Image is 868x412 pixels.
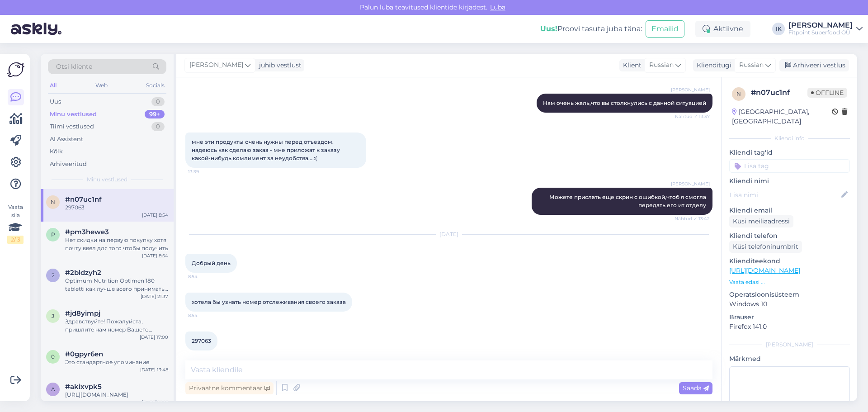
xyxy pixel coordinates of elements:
[140,366,168,373] div: [DATE] 13:48
[50,97,61,106] div: Uus
[65,317,168,334] div: Здравствуйте! Пожалуйста, пришлите нам номер Вашего заказа, чтобы мы могли его проверить. Если Вы...
[729,341,850,349] div: [PERSON_NAME]
[65,228,109,236] span: #pm3hewe3
[141,293,168,300] div: [DATE] 21:37
[65,277,168,293] div: Optimum Nutrition Optimen 180 tabletti как лучше всего принимать данный комплекс витаминов ?
[255,61,302,70] div: juhib vestlust
[729,290,850,299] p: Operatsioonisüsteem
[51,386,55,393] span: a
[142,212,168,218] div: [DATE] 8:54
[788,22,853,29] div: [PERSON_NAME]
[540,24,557,33] b: Uus!
[729,215,793,227] div: Küsi meiliaadressi
[192,260,231,266] span: Добрый день
[51,231,55,238] span: p
[649,60,674,70] span: Russian
[779,59,849,71] div: Arhiveeri vestlus
[671,86,710,93] span: [PERSON_NAME]
[739,60,764,70] span: Russian
[188,351,222,358] span: 8:54
[671,180,710,187] span: [PERSON_NAME]
[50,122,94,131] div: Tiimi vestlused
[65,350,103,358] span: #0gpyr6en
[693,61,731,70] div: Klienditugi
[188,273,222,280] span: 8:54
[487,3,508,11] span: Luba
[151,97,165,106] div: 0
[94,80,109,91] div: Web
[7,61,24,78] img: Askly Logo
[50,135,83,144] div: AI Assistent
[56,62,92,71] span: Otsi kliente
[729,278,850,286] p: Vaata edasi ...
[729,322,850,331] p: Firefox 141.0
[729,206,850,215] p: Kliendi email
[142,252,168,259] div: [DATE] 8:54
[65,204,168,212] div: 297063
[675,113,710,120] span: Nähtud ✓ 13:37
[543,99,706,106] span: Нам очень жаль,что вы столкнулись с данной ситуацией
[65,195,102,204] span: #n07uc1nf
[619,61,642,70] div: Klient
[65,391,168,399] div: [URL][DOMAIN_NAME]
[192,138,341,161] span: мне эти продукты очень нужны перед отъездом. надеюсь как сделаю заказ - мне приложат к заказу как...
[729,313,850,322] p: Brauser
[52,272,55,279] span: 2
[807,88,847,98] span: Offline
[646,20,684,38] button: Emailid
[65,383,102,391] span: #akixvpk5
[52,313,54,319] span: j
[65,269,101,277] span: #2bldzyh2
[7,236,24,244] div: 2 / 3
[729,266,800,275] a: [URL][DOMAIN_NAME]
[48,80,58,91] div: All
[51,353,55,360] span: 0
[50,147,63,156] div: Kõik
[729,134,850,142] div: Kliendi info
[51,199,55,205] span: n
[675,215,710,222] span: Nähtud ✓ 13:42
[185,230,712,238] div: [DATE]
[192,298,346,305] span: хотела бы узнать номер отслеживания своего заказа
[729,159,850,173] input: Lisa tag
[145,110,165,119] div: 99+
[151,122,165,131] div: 0
[87,175,127,184] span: Minu vestlused
[188,168,222,175] span: 13:39
[729,299,850,309] p: Windows 10
[683,384,709,392] span: Saada
[188,312,222,319] span: 8:54
[751,87,807,98] div: # n07uc1nf
[736,90,741,97] span: n
[729,354,850,364] p: Märkmed
[540,24,642,34] div: Proovi tasuta juba täna:
[788,29,853,36] div: Fitpoint Superfood OÜ
[732,107,832,126] div: [GEOGRAPHIC_DATA], [GEOGRAPHIC_DATA]
[772,23,785,35] div: IK
[729,176,850,186] p: Kliendi nimi
[7,203,24,244] div: Vaata siia
[788,22,863,36] a: [PERSON_NAME]Fitpoint Superfood OÜ
[144,80,166,91] div: Socials
[140,334,168,341] div: [DATE] 17:00
[729,256,850,266] p: Klienditeekond
[189,60,243,70] span: [PERSON_NAME]
[729,148,850,157] p: Kliendi tag'id
[695,21,750,37] div: Aktiivne
[729,241,802,253] div: Küsi telefoninumbrit
[50,160,87,169] div: Arhiveeritud
[549,194,708,208] span: Можете прислать еще скрин с ошибкой,чтоб я смогла передать его ит отделу
[142,399,168,406] div: [DATE] 19:18
[730,190,840,200] input: Lisa nimi
[185,382,274,394] div: Privaatne kommentaar
[65,309,100,317] span: #jd8yimpj
[65,358,168,366] div: Это стандартное упоминание
[192,337,211,344] span: 297063
[729,231,850,241] p: Kliendi telefon
[50,110,97,119] div: Minu vestlused
[65,236,168,252] div: Нет скидки на первую покупку хотя почту ввел для того чтобы получить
